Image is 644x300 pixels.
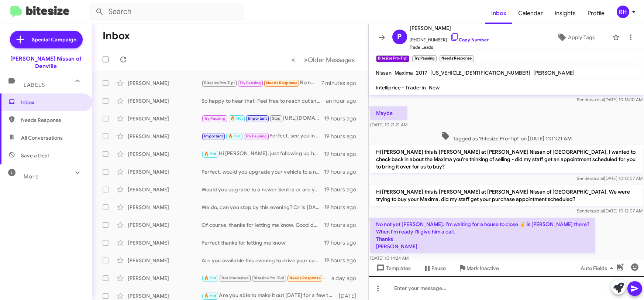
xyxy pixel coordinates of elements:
span: Try Pausing [204,116,225,121]
span: 🔥 Hot [204,293,217,298]
div: 7 minutes ago [321,79,362,87]
div: [PERSON_NAME] [128,168,202,175]
span: Labels [24,82,45,88]
div: [PERSON_NAME] [128,186,202,193]
span: Save a Deal [21,152,49,159]
div: 19 hours ago [324,204,362,211]
span: Important [248,116,267,121]
span: 🔥 Hot [228,134,241,139]
div: Perfect, see you in a few [202,132,324,140]
span: Not Interested [221,276,249,280]
nav: Page navigation example [287,52,359,67]
button: Mark Inactive [452,262,505,275]
span: Bitesize Pro-Tip! [204,81,235,85]
div: [PERSON_NAME] [128,204,202,211]
span: said at [591,208,604,214]
span: 🔥 Hot [230,116,243,121]
div: [PERSON_NAME] [128,239,202,246]
span: More [24,173,39,180]
span: New [429,84,440,91]
span: 🔥 Hot [204,151,217,156]
span: Intelliprice - Trade-In [376,84,426,91]
div: 19 hours ago [324,186,362,193]
div: [PERSON_NAME] [128,257,202,264]
div: [PERSON_NAME] [128,79,202,87]
span: [DATE] 10:14:24 AM [370,255,409,261]
div: Are you able to make it out [DATE] for a few test drives? [202,292,337,300]
div: [PERSON_NAME] [128,292,202,300]
span: Needs Response [21,116,84,124]
h1: Inbox [103,30,130,42]
div: [PERSON_NAME] [128,275,202,282]
span: Maxima [395,69,413,76]
span: Pause [432,262,446,275]
span: All Conversations [21,134,63,142]
div: 19 hours ago [324,257,362,264]
div: an hour ago [326,97,362,105]
div: [PERSON_NAME] [128,150,202,158]
span: Mark Inactive [467,262,499,275]
div: [URL][DOMAIN_NAME][US_VEHICLE_IDENTIFICATION_NUMBER] [202,114,324,123]
span: Profile [582,3,610,24]
button: Next [300,52,359,67]
a: Calendar [512,3,549,24]
span: P [397,31,402,43]
a: Special Campaign [10,31,83,48]
span: [PERSON_NAME] [534,69,575,76]
p: Maybe [370,106,407,120]
span: Older Messages [308,56,355,64]
span: Important [204,134,223,139]
span: Bitesize Pro-Tip! [254,276,284,280]
span: Try Pausing [245,134,267,139]
p: Hi [PERSON_NAME] this is [PERSON_NAME] at [PERSON_NAME] Nissan of [GEOGRAPHIC_DATA]. We were tryi... [370,185,643,206]
span: 2017 [416,69,428,76]
div: Of course, thanks for letting me know. Good day! [202,221,324,229]
button: RH [610,6,636,18]
a: Copy Number [450,37,489,42]
a: Inbox [485,3,512,24]
button: Auto Fields [575,262,622,275]
span: [DATE] 10:21:21 AM [370,122,407,127]
span: Sender [DATE] 10:12:07 AM [577,208,643,214]
small: Try Pausing [412,55,437,62]
a: Insights [549,3,582,24]
span: said at [591,175,604,181]
span: Needs Response [266,81,297,85]
span: Auto Fields [581,262,616,275]
span: Special Campaign [32,36,77,43]
span: « [292,55,296,64]
button: Previous [287,52,300,67]
button: Templates [369,262,417,275]
span: Inbox [21,99,84,106]
div: 19 hours ago [324,239,362,246]
div: We do, can you stop by this evening? Or is [DATE] or [DATE] better? We close at 8pm [202,204,324,211]
div: [PERSON_NAME] [128,97,202,105]
p: No not yet [PERSON_NAME]. I'm waiting for a house to close 🤞 is [PERSON_NAME] there? When I'm rea... [370,218,595,253]
span: Apply Tags [568,31,595,44]
div: 19 hours ago [324,168,362,175]
button: Pause [417,262,452,275]
span: 🔥 Hot [204,276,217,280]
div: Are you available this evening to drive your car here? Or is [DATE] or [DATE] better? [202,257,324,264]
div: So happy to hear that! Feel free to reach out should anything change. [202,97,326,105]
span: Stop [272,116,281,121]
span: Try Pausing [240,81,261,85]
div: Would you upgrade to a newer Sentra or are you open to exploring other models as well? [202,186,324,193]
input: Search [89,3,244,21]
div: Perfect thanks for letting me know! [202,239,324,246]
div: [DATE] [337,292,362,300]
span: Sender [DATE] 10:16:10 AM [577,97,643,102]
div: 19 hours ago [324,115,362,122]
div: 19 hours ago [324,150,362,158]
div: Perfect, would you upgrade your vehicle to a newer model? Or are you considering some other model... [202,168,324,175]
div: a day ago [331,275,362,282]
span: [PHONE_NUMBER] [410,33,489,44]
span: [US_VEHICLE_IDENTIFICATION_NUMBER] [431,69,531,76]
div: 19 hours ago [324,133,362,140]
small: Bitesize Pro-Tip! [376,55,409,62]
span: Tagged as 'Bitesize Pro-Tip!' on [DATE] 11:11:21 AM [438,132,575,142]
small: Needs Response [440,55,473,62]
p: Hi [PERSON_NAME] this is [PERSON_NAME] at [PERSON_NAME] Nissan of [GEOGRAPHIC_DATA]. I wanted to ... [370,145,643,173]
